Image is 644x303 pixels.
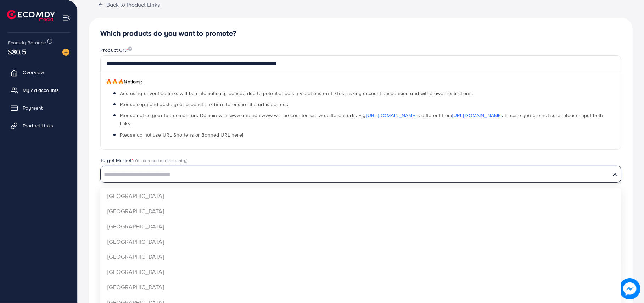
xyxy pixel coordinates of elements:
span: 🔥🔥🔥 [106,78,124,85]
p: Click on the button or drag files here [316,230,406,238]
button: Upload video [335,244,386,257]
span: (You can add multi-country) [133,157,187,164]
p: *Note: If you use unverified product links, the Ecomdy system will notify the support team to rev... [100,283,621,291]
span: Please copy and paste your product link here to ensure the url is correct. [120,101,288,108]
a: My ad accounts [5,83,72,97]
span: Product Links [23,122,53,129]
span: $30.5 [8,46,26,57]
span: Ads using unverified links will be automatically paused due to potential policy violations on Tik... [120,90,473,97]
label: Upload video [100,191,133,198]
h4: Which products do you want to promote? [100,29,621,38]
span: Notices: [106,78,142,85]
h2: You can upload a video [316,215,406,226]
img: image [62,49,69,56]
input: Search for option [101,169,610,180]
span: My ad accounts [23,87,59,94]
a: Payment [5,101,72,115]
span: Ecomdy Balance [8,39,46,46]
span: Please notice your full domain url. Domain with www and non-www will be counted as two different ... [120,112,603,127]
img: logo [7,10,55,21]
label: Target Market [100,157,188,164]
a: [URL][DOMAIN_NAME] [366,112,416,119]
span: Please do not use URL Shortens or Banned URL here! [120,131,243,138]
a: Overview [5,65,72,79]
a: [URL][DOMAIN_NAME] [452,112,502,119]
span: Payment [23,104,43,111]
span: Overview [23,69,44,76]
span: Upload video [342,248,379,253]
img: image [619,278,640,299]
div: Search for option [100,166,621,183]
img: menu [62,13,71,22]
img: image [128,46,132,51]
label: Product Url [100,46,132,54]
a: Product Links [5,119,72,133]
